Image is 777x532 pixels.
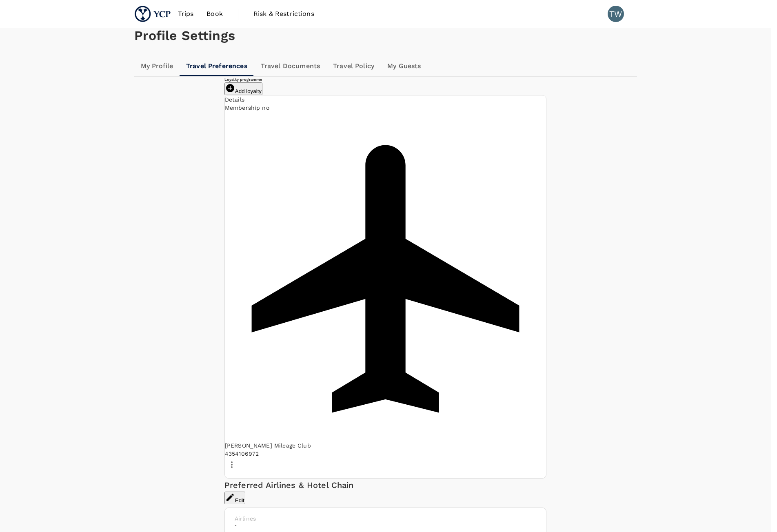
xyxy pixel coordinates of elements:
a: Travel Policy [326,56,381,76]
span: Membership no [225,104,269,111]
h6: - [235,523,536,528]
p: 4354106972 [225,450,546,458]
div: TW [608,6,624,22]
span: Risk & Restrictions [253,9,314,19]
span: Details [225,96,244,103]
img: YCP SG Pte. Ltd. [134,5,171,23]
a: My Profile [134,56,180,76]
a: Travel Preferences [180,56,254,76]
a: My Guests [381,56,427,76]
span: Trips [178,9,194,19]
h6: Loyalty programme [224,77,546,82]
span: Book [206,9,223,19]
button: Edit [224,492,245,504]
a: Travel Documents [254,56,326,76]
button: Add loyalty [224,82,262,95]
p: [PERSON_NAME] Mileage Club [225,441,546,450]
div: Preferred Airlines & Hotel Chain [224,479,546,492]
h1: Profile Settings [134,28,637,43]
p: Airlines [235,514,536,523]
